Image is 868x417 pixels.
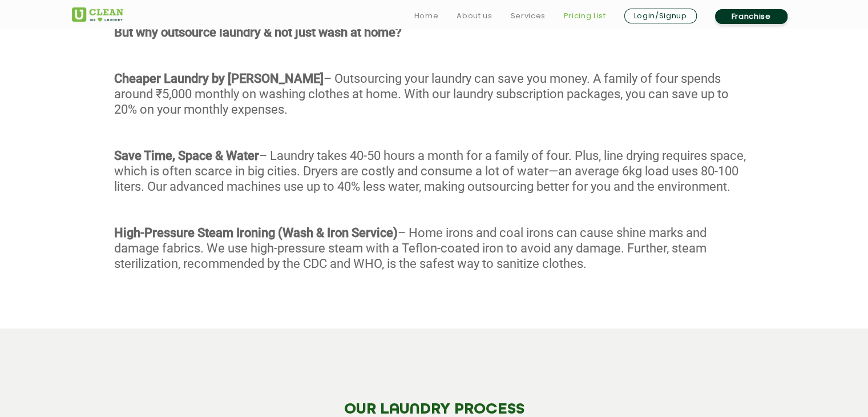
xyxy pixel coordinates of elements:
a: Services [510,9,545,23]
a: Login/Signup [624,9,697,23]
strong: High-Pressure Steam Ironing (Wash & Iron Service) [114,226,398,240]
strong: But why outsource laundry & not just wash at home? [114,25,402,39]
strong: Save Time, Space & Water [114,149,259,163]
strong: Cheaper Laundry by [PERSON_NAME] [114,71,324,86]
a: Franchise [715,9,788,24]
a: About us [457,9,492,23]
a: Home [414,9,439,23]
img: UClean Laundry and Dry Cleaning [72,7,123,22]
a: Pricing List [564,9,606,23]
